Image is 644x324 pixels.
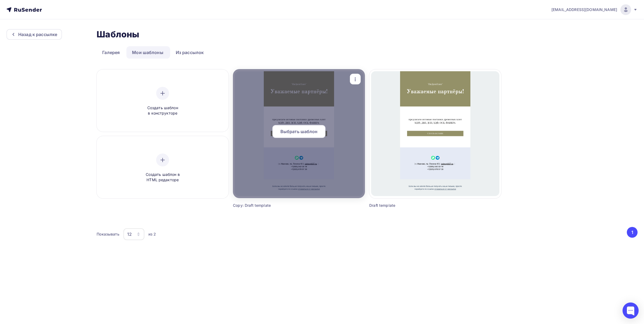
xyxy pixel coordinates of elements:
[97,232,119,237] div: Показывать
[97,29,139,40] h2: Шаблоны
[18,31,57,38] div: Назад к рассылке
[551,4,638,15] a: [EMAIL_ADDRESS][DOMAIN_NAME]
[97,46,125,59] a: Галерея
[551,7,617,12] span: [EMAIL_ADDRESS][DOMAIN_NAME]
[627,227,638,238] button: Go to page 1
[280,128,318,135] span: Выбрать шаблон
[127,231,132,237] div: 12
[233,203,313,208] div: Copy: Draft template
[148,232,156,237] div: из 2
[137,172,188,183] span: Создать шаблон в HTML редакторе
[369,203,450,208] div: Draft template
[170,46,210,59] a: Из рассылок
[123,228,145,240] button: 12
[126,46,169,59] a: Мои шаблоны
[626,227,638,238] ul: Pagination
[137,105,188,116] span: Создать шаблон в конструкторе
